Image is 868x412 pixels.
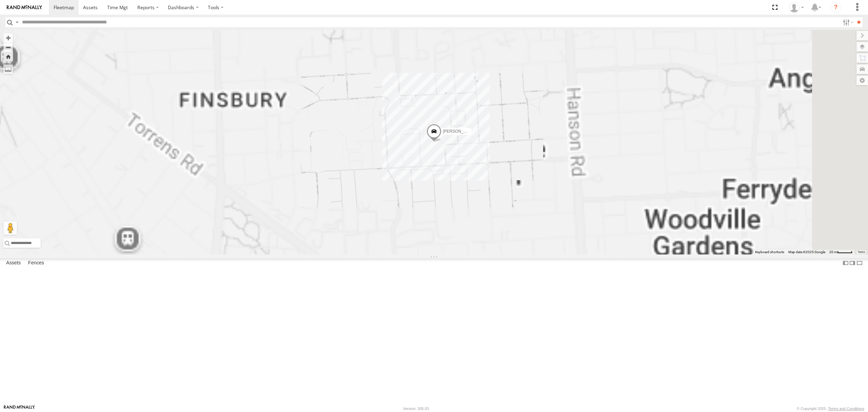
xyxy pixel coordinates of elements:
label: Hide Summary Table [856,258,863,268]
a: Terms and Conditions [828,407,864,411]
span: Map data ©2025 Google [788,250,825,254]
label: Search Query [14,17,20,27]
label: Map Settings [856,76,868,85]
div: Version: 305.03 [403,407,429,411]
button: Zoom in [3,33,13,42]
span: 20 m [829,250,837,254]
button: Zoom out [3,42,13,52]
label: Dock Summary Table to the Left [842,258,849,268]
button: Map Scale: 20 m per 41 pixels [827,250,854,255]
label: Search Filter Options [840,17,855,27]
a: Terms [858,251,865,254]
div: © Copyright 2025 - [797,407,864,411]
button: Drag Pegman onto the map to open Street View [3,221,17,235]
i: ? [830,2,841,13]
label: Fences [25,258,47,268]
span: [PERSON_NAME] [443,129,476,134]
a: Visit our Website [4,405,35,412]
div: Peter Lu [787,2,806,13]
label: Measure [3,64,13,74]
label: Assets [3,258,24,268]
button: Zoom Home [3,52,13,61]
img: rand-logo.svg [7,5,42,10]
label: Dock Summary Table to the Right [849,258,856,268]
button: Keyboard shortcuts [755,250,784,255]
